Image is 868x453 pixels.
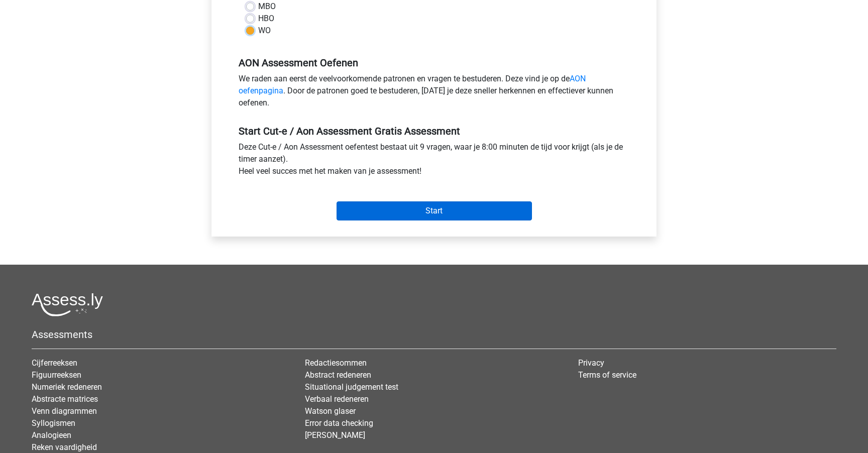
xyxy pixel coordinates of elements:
h5: AON Assessment Oefenen [239,57,629,69]
h5: Assessments [32,328,836,341]
div: Deze Cut-e / Aon Assessment oefentest bestaat uit 9 vragen, waar je 8:00 minuten de tijd voor kri... [231,141,637,181]
a: Syllogismen [32,418,75,428]
a: [PERSON_NAME] [305,430,365,440]
a: Venn diagrammen [32,406,97,416]
a: Abstract redeneren [305,370,371,380]
a: Situational judgement test [305,382,398,392]
a: Numeriek redeneren [32,382,102,392]
a: Figuurreeksen [32,370,81,380]
a: Abstracte matrices [32,394,98,404]
input: Start [337,201,532,220]
label: HBO [258,13,274,25]
a: Terms of service [578,370,636,380]
h5: Start Cut-e / Aon Assessment Gratis Assessment [239,125,629,137]
a: Redactiesommen [305,358,367,368]
a: Cijferreeksen [32,358,77,368]
a: Reken vaardigheid [32,442,97,452]
a: Watson glaser [305,406,356,416]
a: AON oefenpagina [239,74,586,95]
img: Assessly logo [32,293,103,316]
a: Error data checking [305,418,373,428]
a: Analogieen [32,430,71,440]
a: Verbaal redeneren [305,394,369,404]
a: Privacy [578,358,604,368]
label: MBO [258,1,276,13]
label: WO [258,25,271,37]
div: We raden aan eerst de veelvoorkomende patronen en vragen te bestuderen. Deze vind je op de . Door... [231,73,637,113]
